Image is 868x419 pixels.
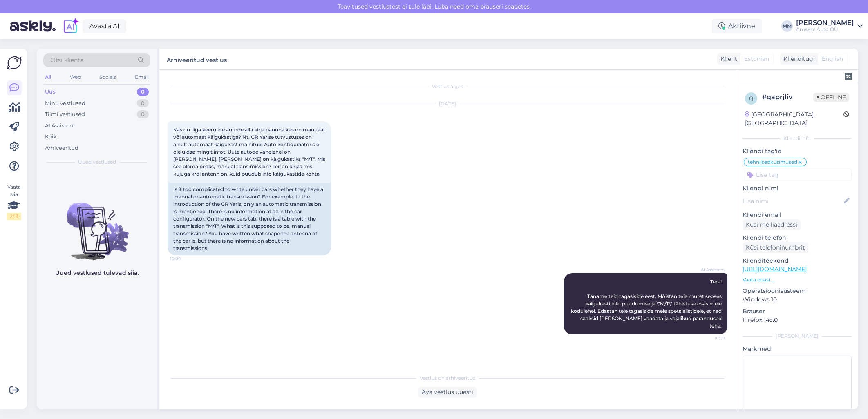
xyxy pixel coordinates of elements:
div: [DATE] [168,100,727,107]
div: MM [781,20,793,32]
p: Uued vestlused tulevad siia. [55,269,139,277]
div: 2 / 3 [7,213,21,220]
div: Klient [717,55,737,63]
span: 10:09 [170,256,201,262]
img: No chats [37,188,157,261]
span: Otsi kliente [51,56,83,65]
div: All [43,72,53,82]
img: Askly Logo [7,55,22,71]
span: Estonian [744,55,769,63]
div: Web [68,72,83,82]
span: q [749,95,753,101]
span: 10:09 [694,335,725,341]
span: English [822,55,843,63]
p: Kliendi email [743,211,852,219]
p: Operatsioonisüsteem [743,287,852,295]
div: Kõik [45,133,57,141]
div: 0 [137,99,149,107]
input: Lisa tag [743,169,852,181]
div: Uus [45,88,56,96]
p: Vaata edasi ... [743,276,852,283]
div: Aktiivne [712,19,762,33]
div: [PERSON_NAME] [743,332,852,340]
p: Kliendi tag'id [743,147,852,156]
div: Vestlus algas [168,83,727,90]
div: Tiimi vestlused [45,110,85,118]
span: Offline [813,93,849,102]
span: AI Assistent [694,267,725,273]
span: Vestlus on arhiveeritud [420,374,476,382]
input: Lisa nimi [743,196,842,205]
div: Minu vestlused [45,99,85,107]
p: Klienditeekond [743,256,852,265]
label: Arhiveeritud vestlus [167,53,227,65]
div: 0 [137,110,149,118]
div: Amserv Auto OÜ [796,26,854,33]
div: Küsi telefoninumbrit [743,242,808,253]
div: Arhiveeritud [45,144,78,152]
p: Firefox 143.0 [743,316,852,324]
p: Brauser [743,307,852,316]
div: Socials [98,72,118,82]
a: Avasta AI [83,19,126,33]
div: Vaata siia [7,183,21,220]
div: Ava vestlus uuesti [418,387,477,398]
div: 0 [137,88,149,96]
div: [PERSON_NAME] [796,20,854,26]
div: Is it too complicated to write under cars whether they have a manual or automatic transmission? F... [168,183,331,255]
div: AI Assistent [45,122,75,130]
p: Windows 10 [743,295,852,304]
p: Kliendi nimi [743,184,852,193]
a: [PERSON_NAME]Amserv Auto OÜ [796,20,863,33]
div: # qaprjliv [762,92,813,102]
p: Kliendi telefon [743,234,852,242]
span: Tere! Täname teid tagasiside eest. Mõistan teie muret seoses käigukasti info puudumise ja \"M/T\"... [571,279,723,329]
p: Märkmed [743,345,852,353]
div: [GEOGRAPHIC_DATA], [GEOGRAPHIC_DATA] [745,110,843,127]
span: tehnilsedküsimused [748,160,797,165]
div: Email [133,72,150,82]
div: Kliendi info [743,135,852,142]
div: Küsi meiliaadressi [743,219,801,230]
a: [URL][DOMAIN_NAME] [743,265,807,273]
img: explore-ai [62,18,79,35]
div: Klienditugi [780,55,815,63]
img: zendesk [845,73,852,80]
span: Uued vestlused [78,158,116,166]
span: Kas on liiga keeruline autode alla kirja pannna kas on manuaal või automaat käigukastiga? Nt. GR ... [173,127,327,177]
